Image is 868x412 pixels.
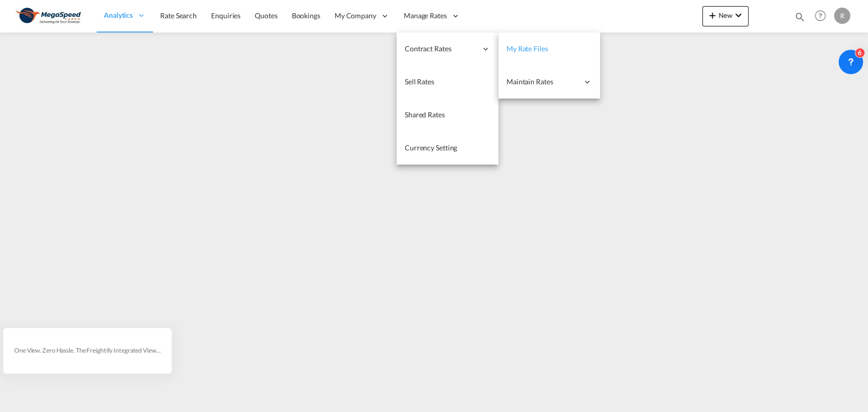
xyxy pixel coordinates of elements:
div: icon-magnify [794,11,805,26]
a: Sell Rates [397,66,498,99]
span: Enquiries [211,11,241,20]
span: Quotes [255,11,277,20]
span: Analytics [104,10,133,20]
div: Maintain Rates [498,66,600,99]
div: Help [812,7,834,25]
span: My Company [335,11,376,21]
md-icon: icon-plus 400-fg [706,9,719,21]
div: R [834,8,850,24]
a: Currency Setting [397,132,498,165]
md-icon: icon-chevron-down [732,9,744,21]
span: My Rate Files [506,44,548,53]
span: Shared Rates [405,110,445,119]
img: ad002ba0aea611eda5429768204679d3.JPG [15,5,84,27]
span: Rate Search [160,11,197,20]
span: Manage Rates [404,11,447,21]
a: Shared Rates [397,99,498,132]
button: icon-plus 400-fgNewicon-chevron-down [702,6,749,26]
a: My Rate Files [498,33,600,66]
md-icon: icon-magnify [794,11,805,22]
span: Help [812,7,829,24]
span: Bookings [292,11,320,20]
span: New [706,11,744,19]
span: Currency Setting [405,143,457,152]
span: Contract Rates [405,44,477,54]
span: Sell Rates [405,77,434,86]
div: Contract Rates [397,33,498,66]
span: Maintain Rates [506,77,579,87]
